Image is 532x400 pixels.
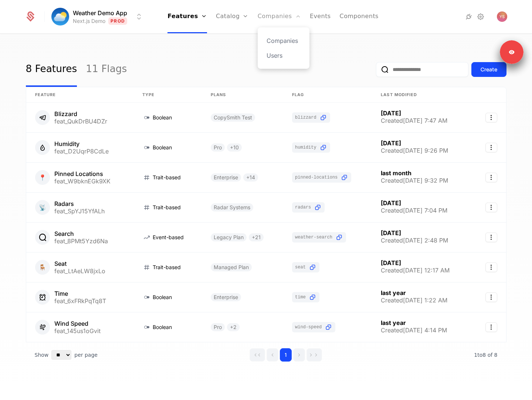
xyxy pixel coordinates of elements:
[202,87,283,103] th: Plans
[250,348,265,362] button: Go to first page
[280,348,292,362] button: Go to page 1
[476,12,485,21] a: Settings
[485,143,497,152] button: Select action
[481,66,497,73] div: Create
[372,87,472,103] th: Last Modified
[133,87,202,103] th: Type
[485,292,497,302] button: Select action
[267,36,301,45] a: Companies
[26,342,506,367] div: Table pagination
[497,11,507,22] img: Youssef Salah
[74,351,98,359] span: per page
[485,173,497,182] button: Select action
[51,8,69,26] img: Weather Demo App
[267,51,301,60] a: Users
[73,17,105,25] div: Next.js Demo
[26,52,77,87] a: 8 Features
[485,262,497,272] button: Select action
[54,9,143,25] button: Select environment
[108,17,127,25] span: Prod
[26,87,134,103] th: Feature
[474,352,494,358] span: 1 to 8 of
[485,233,497,242] button: Select action
[471,62,506,77] button: Create
[283,87,372,103] th: Flag
[293,348,305,362] button: Go to next page
[306,348,322,362] button: Go to last page
[250,348,322,362] div: Page navigation
[497,11,507,22] button: Open user button
[485,203,497,212] button: Select action
[267,348,278,362] button: Go to previous page
[35,351,49,359] span: Show
[51,350,71,360] select: Select page size
[474,352,497,358] span: 8
[485,113,497,122] button: Select action
[73,9,127,17] span: Weather Demo App
[464,12,473,21] a: Integrations
[86,52,127,87] a: 11 Flags
[485,322,497,332] button: Select action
